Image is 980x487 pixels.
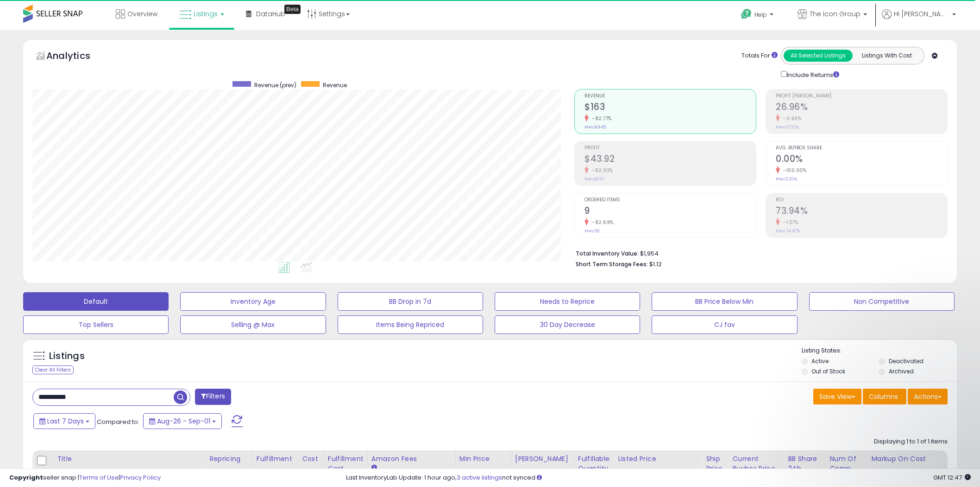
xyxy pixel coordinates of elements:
[589,219,614,226] small: -82.69%
[894,9,949,19] span: Hi [PERSON_NAME]
[811,367,845,375] label: Out of Stock
[180,292,326,311] button: Inventory Age
[584,205,756,218] h2: 9
[754,11,767,19] span: Help
[780,115,801,122] small: -0.96%
[776,146,947,151] span: Avg. Buybox Share
[584,102,756,114] h2: $163
[776,176,797,182] small: Prev: 2.20%
[869,392,898,401] span: Columns
[459,454,507,464] div: Min Price
[143,413,222,429] button: Aug-26 - Sep-01
[9,474,161,482] div: seller snap | |
[576,260,648,268] b: Short Term Storage Fees:
[649,260,662,269] span: $1.12
[732,454,780,474] div: Current Buybox Price
[776,228,800,234] small: Prev: 74.97%
[741,8,752,20] i: Get Help
[209,454,249,464] div: Repricing
[49,350,85,363] h5: Listings
[157,417,210,426] span: Aug-26 - Sep-01
[195,389,231,405] button: Filters
[810,9,861,19] span: The Icon Group
[809,292,955,311] button: Non Competitive
[457,473,502,482] a: 3 active listings
[254,81,296,89] span: Revenue (prev)
[194,9,218,19] span: Listings
[257,454,294,464] div: Fulfillment
[776,154,947,166] h2: 0.00%
[256,9,285,19] span: DataHub
[302,454,320,464] div: Cost
[346,474,971,482] div: Last InventoryLab Update: 1 hour ago, not synced.
[589,167,613,174] small: -82.93%
[889,367,914,375] label: Archived
[780,219,798,226] small: -1.37%
[127,9,157,19] span: Overview
[618,454,698,464] div: Listed Price
[652,292,797,311] button: BB Price Below Min
[9,473,43,482] strong: Copyright
[180,315,326,334] button: Selling @ Max
[328,454,364,474] div: Fulfillment Cost
[811,357,829,365] label: Active
[495,292,640,311] button: Needs to Reprice
[371,464,377,472] small: Amazon Fees.
[882,9,956,30] a: Hi [PERSON_NAME]
[813,389,861,404] button: Save View
[578,454,610,474] div: Fulfillable Quantity
[589,115,612,122] small: -82.77%
[776,94,947,99] span: Profit [PERSON_NAME]
[97,417,139,426] span: Compared to:
[780,167,806,174] small: -100.00%
[338,292,483,311] button: BB Drop in 7d
[784,50,853,62] button: All Selected Listings
[774,69,850,80] div: Include Returns
[338,315,483,334] button: Items Being Repriced
[741,51,778,60] div: Totals For
[776,205,947,218] h2: 73.94%
[47,417,84,426] span: Last 7 Days
[371,454,452,464] div: Amazon Fees
[584,124,606,130] small: Prev: $945
[852,50,921,62] button: Listings With Cost
[908,389,948,404] button: Actions
[863,389,906,404] button: Columns
[576,250,639,257] b: Total Inventory Value:
[46,49,108,64] h5: Analytics
[323,81,347,89] span: Revenue
[23,315,169,334] button: Top Sellers
[515,454,570,464] div: [PERSON_NAME]
[120,473,161,482] a: Privacy Policy
[889,357,923,365] label: Deactivated
[495,315,640,334] button: 30 Day Decrease
[776,124,799,130] small: Prev: 27.22%
[33,413,95,429] button: Last 7 Days
[584,154,756,166] h2: $43.92
[23,292,169,311] button: Default
[57,454,201,464] div: Title
[788,454,822,474] div: BB Share 24h.
[776,198,947,203] span: ROI
[79,473,119,482] a: Terms of Use
[584,94,756,99] span: Revenue
[32,365,74,374] div: Clear All Filters
[284,5,301,14] div: Tooltip anchor
[652,315,797,334] button: CJ fav
[776,102,947,114] h2: 26.96%
[734,1,783,30] a: Help
[584,228,600,234] small: Prev: 52
[584,146,756,151] span: Profit
[576,247,941,258] li: $1,954
[584,198,756,203] span: Ordered Items
[706,454,724,474] div: Ship Price
[584,176,604,182] small: Prev: $257
[802,346,957,355] p: Listing States:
